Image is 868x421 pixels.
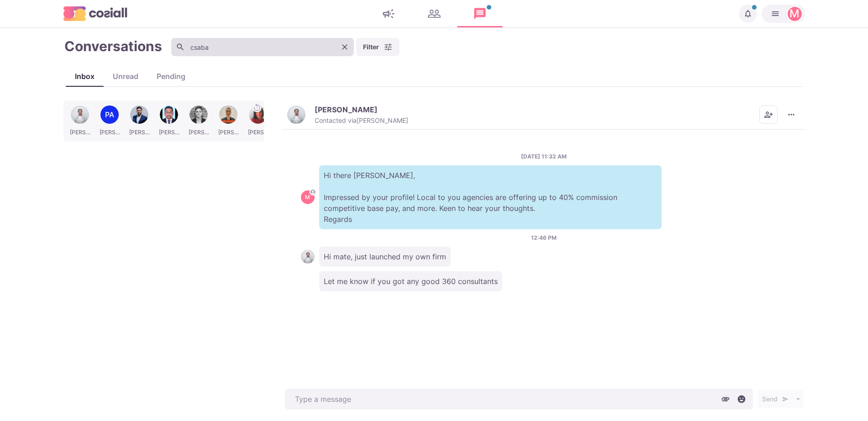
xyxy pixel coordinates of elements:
[104,71,147,82] div: Unread
[287,105,408,125] button: Sonny Dickinson[PERSON_NAME]Contacted via[PERSON_NAME]
[66,71,104,82] div: Inbox
[531,234,557,242] p: 12:46 PM
[64,38,162,54] h1: Conversations
[338,40,352,54] button: Clear
[758,390,793,408] button: Send
[319,271,502,291] p: Let me know if you got any good 360 consultants
[719,392,732,406] button: Attach files
[319,247,451,267] p: Hi mate, just launched my own firm
[301,250,315,263] img: Sonny Dickinson
[310,189,315,195] svg: avatar
[319,165,662,229] p: Hi there [PERSON_NAME], Impressed by your profile! Local to you agencies are offering up to 40% c...
[305,195,310,200] div: Martin
[63,6,127,21] img: logo
[287,105,305,124] img: Sonny Dickinson
[315,116,408,125] p: Contacted via [PERSON_NAME]
[739,5,757,23] button: Notifications
[735,392,748,406] button: Select emoji
[147,71,195,82] div: Pending
[171,38,354,56] input: Search conversations
[315,105,378,114] p: [PERSON_NAME]
[521,153,567,161] p: [DATE] 11:32 AM
[762,5,805,23] button: Martin
[759,105,778,124] button: Add add contacts
[782,105,800,124] button: More menu
[356,38,400,56] button: Filter
[789,8,800,19] div: Martin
